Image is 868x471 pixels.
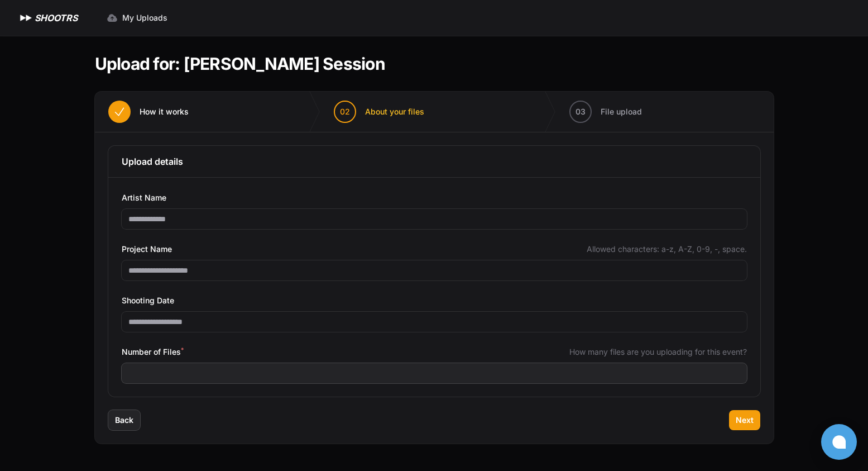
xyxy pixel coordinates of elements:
span: Shooting Date [122,294,174,307]
img: SHOOTRS [18,11,35,25]
span: About your files [365,106,424,117]
span: Artist Name [122,191,166,204]
span: File upload [601,106,642,117]
button: Next [729,410,760,430]
span: Next [736,415,754,426]
h1: Upload for: [PERSON_NAME] Session [95,54,385,74]
span: Number of Files [122,345,184,359]
span: Allowed characters: a-z, A-Z, 0-9, -, space. [587,244,747,255]
button: Back [108,410,140,430]
h1: SHOOTRS [35,11,78,25]
a: SHOOTRS SHOOTRS [18,11,78,25]
span: How many files are you uploading for this event? [569,346,747,358]
span: 03 [576,106,586,117]
span: How it works [140,106,189,117]
button: Open chat window [821,424,857,460]
button: 03 File upload [556,92,655,132]
button: How it works [95,92,202,132]
h3: Upload details [122,155,747,168]
a: My Uploads [100,8,174,28]
span: Back [115,415,133,426]
button: 02 About your files [320,92,438,132]
span: My Uploads [122,12,167,23]
span: Project Name [122,242,172,256]
span: 02 [340,106,350,117]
